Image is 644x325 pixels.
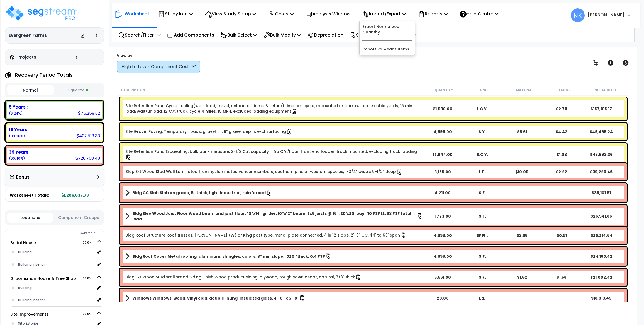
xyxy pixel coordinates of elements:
[462,129,502,134] div: S.Y.
[571,8,585,22] span: NK
[423,129,462,134] div: 4,698.00
[125,129,292,135] a: Individual Item
[55,85,102,95] button: Squeeze
[542,169,581,175] div: $2.22
[10,240,36,245] a: Bridal House 100.0%
[542,275,581,280] div: $1.58
[360,44,415,55] a: Import RS Means Items
[462,295,502,301] div: Ea.
[423,213,462,219] div: 1,723.00
[559,88,571,92] small: Labor
[125,252,423,260] a: Assembly Title
[78,110,100,116] div: 75,259.02
[587,12,625,18] b: [PERSON_NAME]
[10,192,49,198] span: Worksheet Totals:
[593,88,617,92] small: Initial Cost
[502,129,541,134] div: $5.61
[308,31,343,39] p: Depreciation
[9,134,25,138] small: 33.3614360588029%
[542,152,581,157] div: $1.03
[9,104,28,110] b: 5 Years :
[423,152,462,157] div: 17,544.00
[462,254,502,259] div: S.F.
[462,233,502,238] div: SF Flr.
[10,311,48,317] a: Site Improvements 100.0%
[82,239,96,246] span: 100.0%
[462,152,502,157] div: B.C.Y.
[56,215,101,221] button: Component Groups
[125,294,423,302] a: Assembly Title
[418,10,448,18] p: Reports
[502,169,541,175] div: $10.09
[360,21,415,38] a: Export Normalized Quantity
[5,5,77,22] img: logo_pro_r.png
[581,169,621,175] div: $39,226.46
[462,106,502,112] div: L.C.Y.
[264,31,301,39] p: Bulk Modify
[581,254,621,259] div: $24,165.42
[75,155,100,161] div: 728,760.43
[125,232,406,239] a: Individual Item
[462,190,502,196] div: S.F.
[125,274,361,280] a: Individual Item
[423,254,462,259] div: 4,698.00
[304,28,347,42] div: Depreciation
[423,233,462,238] div: 4,698.00
[16,230,104,237] div: Ownership
[125,189,423,197] a: Assembly Title
[17,285,95,291] div: Building
[76,133,100,139] div: 402,518.33
[17,249,95,256] div: Building
[121,64,190,70] div: High to Low - Component Cost
[7,85,54,95] button: Normal
[350,31,380,39] p: Squeeze
[480,88,488,92] small: Unit
[9,127,29,133] b: 15 Years :
[462,169,502,175] div: L.F.
[125,211,423,222] a: Assembly Title
[581,275,621,280] div: $21,002.42
[118,31,154,39] p: Search/Filter
[581,129,621,134] div: $49,465.24
[132,295,299,301] b: Windows Windows, wood, vinyl clad, double-hung, insulated glass, 4'-0" x 5'-0"
[462,275,502,280] div: S.F.
[542,233,581,238] div: $0.91
[9,33,47,38] h3: Evergreen Farms
[125,169,402,175] a: Individual Item
[125,149,423,160] a: Individual Item
[17,54,36,60] h3: Projects
[16,175,30,180] h3: Bonus
[121,88,145,92] small: Description
[205,10,256,18] p: View Study Setup
[7,213,53,223] button: Locations
[460,10,499,18] p: Help Center
[502,275,541,280] div: $1.62
[132,190,266,196] b: Bldg CC Slab Slab on grade, 5" thick, light industrial, reinforced
[268,10,294,18] p: Costs
[581,190,621,196] div: $38,101.51
[423,295,462,301] div: 20.00
[423,169,462,175] div: 3,185.00
[82,275,96,282] span: 100.0%
[117,53,200,58] div: View by:
[423,275,462,280] div: 6,561.00
[581,295,621,301] div: $18,913.49
[158,10,193,18] p: Study Info
[542,129,581,134] div: $4.42
[581,213,621,219] div: $26,541.86
[462,213,502,219] div: S.F.
[516,88,533,92] small: Material
[362,10,406,18] p: Import/Export
[9,156,25,161] small: 60.400962330412895%
[10,276,76,281] a: Groomsman House & Tree Shop 100.0%
[15,72,73,78] h4: Recovery Period Totals
[17,261,95,268] div: Building Interior
[542,106,581,112] div: $2.79
[9,111,23,116] small: 6.237601610784206%
[164,28,217,42] div: Add Components
[502,233,541,238] div: $3.68
[62,192,89,198] b: 1,206,537.78
[435,88,453,92] small: Quantity
[125,103,423,115] a: Individual Item
[167,31,214,39] p: Add Components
